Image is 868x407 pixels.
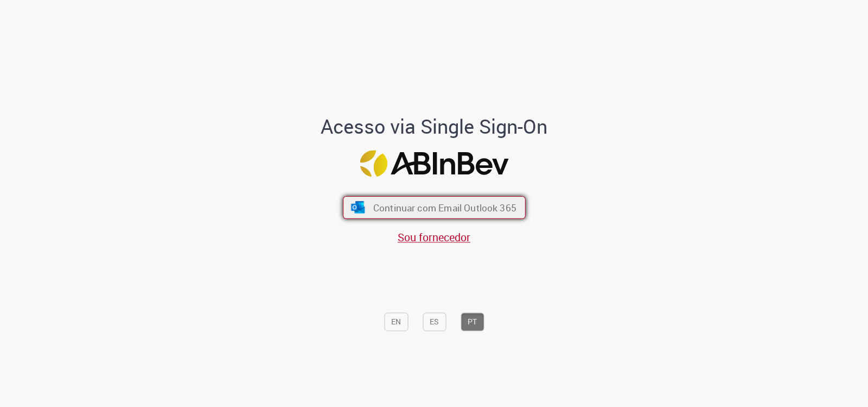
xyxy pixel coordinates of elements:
[284,116,585,137] h1: Acesso via Single Sign-On
[350,202,366,214] img: ícone Azure/Microsoft 360
[373,202,516,214] span: Continuar com Email Outlook 365
[398,230,470,245] a: Sou fornecedor
[461,312,484,331] button: PT
[360,151,508,177] img: Logo ABInBev
[384,312,408,331] button: EN
[423,312,446,331] button: ES
[343,196,526,219] button: ícone Azure/Microsoft 360 Continuar com Email Outlook 365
